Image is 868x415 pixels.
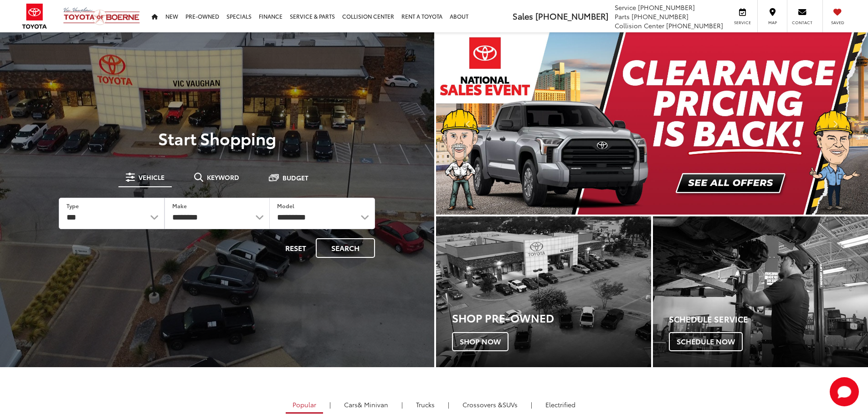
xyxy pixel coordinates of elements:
[632,12,688,21] span: [PHONE_NUMBER]
[38,129,396,147] p: Start Shopping
[139,174,164,180] span: Vehicle
[638,3,695,12] span: [PHONE_NUMBER]
[513,10,533,22] span: Sales
[446,400,452,409] li: |
[337,397,395,412] a: Cars
[830,377,859,406] button: Toggle Chat Window
[615,3,636,12] span: Service
[653,216,868,367] div: Toyota
[207,174,239,180] span: Keyword
[436,51,501,196] button: Click to view previous picture.
[436,216,651,367] a: Shop Pre-Owned Shop Now
[436,216,651,367] div: Toyota
[669,332,743,351] span: Schedule Now
[456,397,524,412] a: SUVs
[803,51,868,196] button: Click to view next picture.
[399,400,405,409] li: |
[286,397,323,414] a: Popular
[830,377,859,406] svg: Start Chat
[669,315,868,324] h4: Schedule Service
[452,312,651,323] h3: Shop Pre-Owned
[653,216,868,367] a: Schedule Service Schedule Now
[277,238,314,258] button: Reset
[327,400,333,409] li: |
[827,20,847,26] span: Saved
[409,397,442,412] a: Trucks
[792,20,812,26] span: Contact
[316,238,375,258] button: Search
[282,174,308,181] span: Budget
[358,400,388,409] span: & Minivan
[462,400,503,409] span: Crossovers &
[452,332,508,351] span: Shop Now
[615,21,664,30] span: Collision Center
[529,400,534,409] li: |
[535,10,608,22] span: [PHONE_NUMBER]
[63,7,140,26] img: Vic Vaughan Toyota of Boerne
[732,20,753,26] span: Service
[666,21,723,30] span: [PHONE_NUMBER]
[615,12,630,21] span: Parts
[539,397,582,412] a: Electrified
[172,202,187,210] label: Make
[67,202,79,210] label: Type
[277,202,294,210] label: Model
[762,20,782,26] span: Map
